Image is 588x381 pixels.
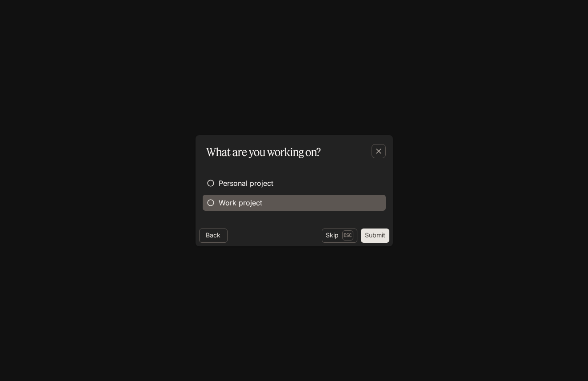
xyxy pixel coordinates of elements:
[219,197,262,208] span: Work project
[322,229,357,243] button: SkipEsc
[342,230,353,240] p: Esc
[361,229,389,243] button: Submit
[206,144,321,160] p: What are you working on?
[199,229,228,243] button: Back
[219,178,273,188] span: Personal project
